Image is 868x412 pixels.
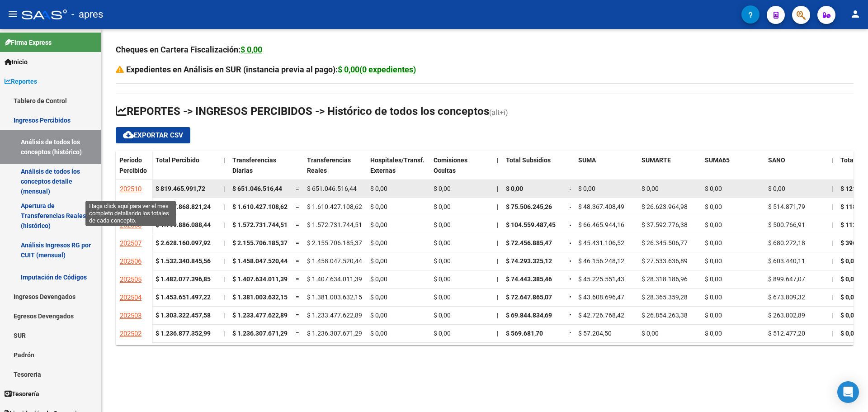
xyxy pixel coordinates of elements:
span: = [569,330,573,337]
span: $ 0,00 [506,185,523,192]
span: $ 75.506.245,26 [506,203,552,210]
mat-icon: cloud_download [123,129,134,140]
span: $ 1.236.307.671,29 [232,330,288,337]
span: $ 74.293.325,12 [506,257,552,265]
span: | [223,203,225,210]
span: 202502 [120,330,142,338]
span: $ 0,00 [434,275,451,283]
strong: Cheques en Cartera Fiscalización: [116,45,262,54]
span: $ 0,00 [434,185,451,192]
span: = [569,312,573,319]
span: $ 0,00 [642,185,659,192]
strong: Expedientes en Análisis en SUR (instancia previa al pago): [126,65,416,74]
span: 202510 [120,185,142,193]
span: $ 0,00 [434,294,451,301]
span: $ 0,00 [434,257,451,265]
datatable-header-cell: Total Percibido [152,151,220,189]
span: | [831,203,833,210]
span: $ 512.477,20 [768,330,805,337]
span: | [831,156,833,164]
span: = [569,239,573,246]
strong: $ 819.465.991,72 [156,185,205,192]
strong: $ 1.827.868.821,24 [156,203,211,210]
span: $ 0,00 [840,257,858,265]
span: $ 69.844.834,69 [506,312,552,319]
span: $ 27.533.636,89 [642,257,688,265]
datatable-header-cell: SUMARTE [638,151,701,189]
strong: $ 2.628.160.097,92 [156,239,211,246]
span: $ 28.365.359,28 [642,294,688,301]
span: Transferencias Diarias [232,156,276,174]
strong: $ 1.453.651.497,22 [156,294,211,301]
span: $ 1.610.427.108,62 [232,203,288,210]
span: $ 26.345.506,77 [642,239,688,246]
span: SUMA65 [705,156,730,164]
span: | [223,312,225,319]
span: $ 66.465.944,16 [578,221,624,228]
span: $ 514.871,79 [768,203,805,210]
datatable-header-cell: SANO [764,151,828,189]
span: $ 0,00 [705,330,722,337]
span: $ 0,00 [840,312,858,319]
mat-icon: menu [7,9,18,19]
span: | [223,156,225,164]
span: = [569,275,573,283]
datatable-header-cell: Período Percibido [116,151,152,189]
datatable-header-cell: Transferencias Diarias [229,151,292,189]
span: $ 0,00 [434,239,451,246]
span: | [831,275,833,283]
span: | [497,156,499,164]
span: $ 0,00 [370,239,387,246]
span: $ 0,00 [768,185,785,192]
span: $ 46.156.248,12 [578,257,624,265]
span: | [223,257,225,265]
span: $ 651.046.516,44 [307,185,357,192]
span: Reportes [5,76,37,86]
span: $ 0,00 [840,330,858,337]
datatable-header-cell: | [220,151,229,189]
span: | [497,330,498,337]
span: $ 0,00 [705,275,722,283]
span: $ 0,00 [705,221,722,228]
mat-icon: person [850,9,861,19]
strong: $ 1.799.886.088,44 [156,221,211,228]
span: = [569,257,573,265]
span: $ 0,00 [434,312,451,319]
span: | [831,294,833,301]
span: | [497,203,498,210]
span: $ 0,00 [370,203,387,210]
span: $ 2.155.706.185,37 [307,239,362,246]
span: = [296,330,299,337]
span: Transferencias Reales [307,156,351,174]
span: = [569,185,573,192]
span: $ 42.726.768,42 [578,312,624,319]
datatable-header-cell: | [828,151,837,189]
span: 202503 [120,312,142,320]
strong: $ 1.303.322.457,58 [156,312,211,319]
span: $ 0,00 [370,330,387,337]
span: $ 72.647.865,07 [506,294,552,301]
span: Inicio [5,57,28,67]
span: $ 0,00 [705,185,722,192]
span: $ 0,00 [370,275,387,283]
span: $ 500.766,91 [768,221,805,228]
span: SUMA [578,156,596,164]
span: Exportar CSV [123,131,183,139]
span: | [497,257,498,265]
span: $ 0,00 [434,221,451,228]
span: $ 1.610.427.108,62 [307,203,362,210]
datatable-header-cell: | [493,151,502,189]
span: Firma Express [5,38,52,47]
datatable-header-cell: SUMA [575,151,638,189]
div: Open Intercom Messenger [837,381,859,403]
span: | [223,221,225,228]
span: 202509 [120,203,142,211]
span: $ 0,00 [840,275,858,283]
span: $ 28.318.186,96 [642,275,688,283]
span: = [296,185,299,192]
span: $ 0,00 [434,203,451,210]
span: = [296,239,299,246]
span: | [223,330,225,337]
span: $ 0,00 [370,221,387,228]
span: $ 0,00 [370,257,387,265]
